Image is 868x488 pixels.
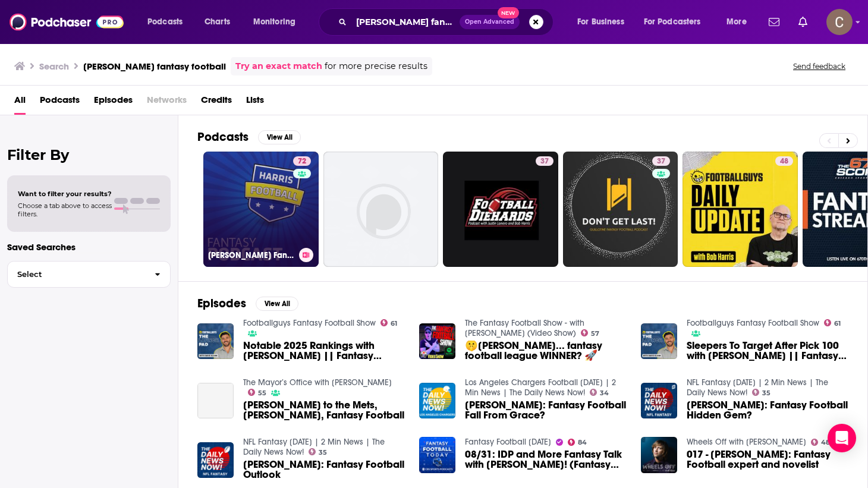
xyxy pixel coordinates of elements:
a: PodcastsView All [197,130,301,144]
span: 37 [657,156,665,168]
img: 🤫Tre Harris... fantasy football league WINNER? 🚀 [419,323,455,360]
a: Lists [246,90,264,115]
a: 61 [380,319,398,326]
a: 35 [309,448,328,455]
a: Podcasts [40,90,80,115]
span: Choose a tab above to access filters. [18,202,112,218]
a: NFL Fantasy Today | 2 Min News | The Daily News Now! [687,377,828,398]
a: Episodes [94,90,133,115]
img: Notable 2025 Rankings with Chris Harris || Fantasy Football 2025 [197,323,234,360]
button: open menu [636,12,718,32]
span: All [14,90,26,115]
img: Najee Harris: Fantasy Football Outlook [197,442,234,478]
h2: Filter By [7,146,171,163]
span: Monitoring [253,14,295,30]
a: NFL Fantasy Today | 2 Min News | The Daily News Now! [243,437,385,457]
span: 34 [600,391,609,396]
span: Want to filter your results? [18,190,112,198]
a: 84 [568,439,587,446]
div: Open Intercom Messenger [828,424,856,452]
img: Podchaser - Follow, Share and Rate Podcasts [10,11,124,33]
span: 72 [298,156,306,168]
a: Try an exact match [235,59,322,73]
a: 72[PERSON_NAME] Fantasy Football Podcast [203,152,319,267]
span: 61 [834,321,841,326]
img: User Profile [826,9,853,35]
button: open menu [718,12,762,32]
h3: Search [39,61,69,72]
span: 48 [821,440,830,445]
div: Search podcasts, credits, & more... [330,8,565,36]
a: Tre Harris: Fantasy Football Hidden Gem? [641,383,677,419]
a: Wheels Off with Rhett Miller [687,437,806,447]
a: 37 [536,156,553,166]
a: Correa to the Mets, RIP Franco Harris, Fantasy Football [197,383,234,419]
span: More [727,14,747,30]
button: open menu [569,12,639,32]
a: 57 [581,329,600,336]
input: Search podcasts, credits, & more... [351,12,460,32]
a: Footballguys Fantasy Football Show [243,318,376,328]
a: 35 [752,389,771,396]
span: 84 [578,440,587,445]
span: 57 [591,331,599,336]
span: [PERSON_NAME]: Fantasy Football Hidden Gem? [687,400,848,420]
a: Show notifications dropdown [764,12,784,32]
a: Fantasy Football Today [465,437,551,447]
a: 55 [248,389,267,396]
a: Credits [201,90,232,115]
a: 017 - Christopher Harris: Fantasy Football expert and novelist [641,437,677,473]
span: for more precise results [325,59,427,73]
span: 017 - [PERSON_NAME]: Fantasy Football expert and novelist [687,449,848,470]
span: Charts [205,14,230,30]
a: EpisodesView All [197,296,298,311]
span: 08/31: IDP and More Fantasy Talk with [PERSON_NAME]! (Fantasy Football Podcast) [465,449,627,470]
button: Show profile menu [826,9,853,35]
h2: Episodes [197,296,246,311]
a: 72 [293,156,311,166]
a: Najee Harris: Fantasy Football Fall From Grace? [465,400,627,420]
a: Footballguys Fantasy Football Show [687,318,819,328]
a: 48 [775,156,793,166]
button: View All [256,297,298,311]
a: Sleepers To Target After Pick 100 with Bob Harris || Fantasy Football 2025 [687,341,848,361]
span: Logged in as clay.bolton [826,9,853,35]
a: 08/31: IDP and More Fantasy Talk with Chris Harris! (Fantasy Football Podcast) [419,437,455,473]
a: 48 [683,152,798,267]
span: Podcasts [147,14,183,30]
a: Najee Harris: Fantasy Football Outlook [243,459,405,480]
img: Sleepers To Target After Pick 100 with Bob Harris || Fantasy Football 2025 [641,323,677,360]
img: Najee Harris: Fantasy Football Fall From Grace? [419,383,455,419]
span: New [498,7,519,18]
button: Select [7,261,171,288]
span: Notable 2025 Rankings with [PERSON_NAME] || Fantasy Football 2025 [243,341,405,361]
button: Send feedback [790,61,849,71]
a: Charts [197,12,237,32]
button: open menu [139,12,198,32]
button: View All [258,130,301,144]
a: Tre Harris: Fantasy Football Hidden Gem? [687,400,848,420]
a: 37 [563,152,678,267]
a: 34 [590,389,609,396]
a: 017 - Christopher Harris: Fantasy Football expert and novelist [687,449,848,470]
span: 35 [319,450,327,455]
span: 55 [258,391,266,396]
span: [PERSON_NAME]: Fantasy Football Outlook [243,459,405,480]
a: 48 [811,439,831,446]
a: 08/31: IDP and More Fantasy Talk with Chris Harris! (Fantasy Football Podcast) [465,449,627,470]
a: Los Angeles Chargers Football Today | 2 Min News | The Daily News Now! [465,377,616,398]
span: 🤫[PERSON_NAME]... fantasy football league WINNER? 🚀 [465,341,627,361]
h3: [PERSON_NAME] Fantasy Football Podcast [208,250,294,260]
span: For Business [577,14,624,30]
span: For Podcasters [644,14,701,30]
span: 35 [762,391,770,396]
